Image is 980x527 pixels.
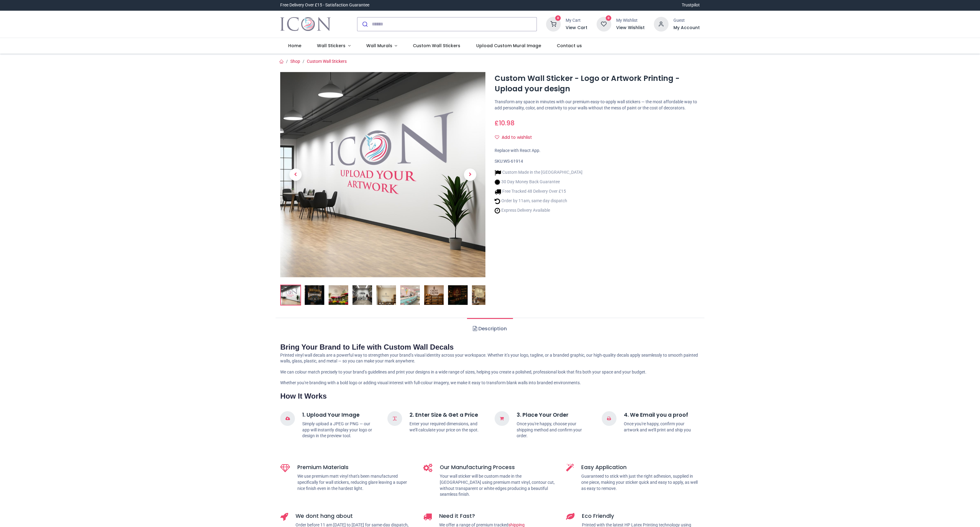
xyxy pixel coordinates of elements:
[352,285,372,305] img: Custom Wall Sticker - Logo or Artwork Printing - Upload your design
[288,43,301,49] span: Home
[400,285,420,305] img: Custom Wall Sticker - Logo or Artwork Printing - Upload your design
[495,119,514,127] span: £
[495,198,582,204] li: Order by 11am, same day dispatch
[555,15,561,21] sup: 0
[616,17,645,24] div: My Wishlist
[616,25,645,31] a: View Wishlist
[424,285,444,305] img: Custom Wall Sticker - Logo or Artwork Printing - Upload your design
[517,411,568,419] strong: 3. Place Your Order
[289,169,302,181] span: Previous
[280,16,331,33] a: Logo of Icon Wall Stickers
[606,15,612,21] sup: 0
[682,2,700,8] a: Trustpilot
[495,132,537,143] button: Add to wishlistAdd to wishlist
[673,25,700,31] a: My Account
[624,411,688,419] strong: 4. We Email you a proof
[280,352,700,364] p: Printed vinyl wall decals are a powerful way to strengthen your brand’s visual identity across yo...
[366,43,392,49] span: Wall Murals
[566,17,587,24] div: My Cart
[329,285,348,305] img: Custom Wall Sticker - Logo or Artwork Printing - Upload your design
[495,169,582,176] li: Custom Made in the [GEOGRAPHIC_DATA]
[280,343,454,351] strong: Bring Your Brand to Life with Custom Wall Decals
[307,59,347,64] a: Custom Wall Stickers
[280,2,369,8] div: Free Delivery Over £15 - Satisfaction Guarantee
[495,99,700,111] p: Transform any space in minutes with our premium easy-to-apply wall stickers — the most affordable...
[495,179,582,185] li: 30 Day Money Back Guarantee
[281,285,300,305] img: Custom Wall Sticker - Logo or Artwork Printing - Upload your design
[358,38,405,54] a: Wall Murals
[280,72,485,277] img: Custom Wall Sticker - Logo or Artwork Printing - Upload your design
[280,369,700,375] p: We can colour match precisely to your brand’s guidelines and print your designs in a wide range o...
[448,285,468,305] img: Custom Wall Sticker - Logo or Artwork Printing - Upload your design
[582,512,700,520] h5: Eco Friendly
[581,473,700,491] p: Guaranteed to stick with just the right adhesion, supplied in one piece, making your sticker quic...
[305,285,324,305] img: Custom Wall Sticker - Logo or Artwork Printing - Upload your design
[673,17,700,24] div: Guest
[472,285,492,305] img: Custom Wall Sticker - Logo or Artwork Printing - Upload your design
[557,43,582,49] span: Contact us
[309,38,358,54] a: Wall Stickers
[440,473,557,497] p: Your wall sticker will be custom made in the [GEOGRAPHIC_DATA] using premium matt vinyl, contour ...
[409,421,485,433] p: Enter your required dimensions, and we’ll calculate your price on the spot.
[296,512,414,520] h5: We dont hang about
[517,421,593,439] p: Once you're happy, choose your shipping method and confirm your order.
[597,21,611,26] a: 0
[495,135,499,139] i: Add to wishlist
[439,512,557,520] h5: Need it Fast?
[581,464,700,471] h5: Easy Application
[297,473,414,491] p: We use premium matt vinyl that's been manufactured specifically for wall stickers, reducing glare...
[566,25,587,31] a: View Cart
[280,103,311,246] a: Previous
[302,421,378,439] p: Simply upload a JPEG or PNG — our app will instantly display your logo or design in the preview t...
[455,103,485,246] a: Next
[624,421,700,433] p: Once you're happy, confirm your artwork and we’ll print and ship you
[495,188,582,195] li: Free Tracked 48 Delivery Over £15
[495,148,700,154] div: Replace with React App.
[440,464,557,471] h5: Our Manufacturing Process
[546,21,561,26] a: 0
[476,43,541,49] span: Upload Custom Mural Image
[280,380,700,386] p: Whether you're branding with a bold logo or adding visual interest with full-colour imagery, we m...
[409,411,478,419] strong: 2. Enter Size & Get a Price
[297,464,414,471] h5: Premium Materials
[495,158,700,165] div: SKU:
[357,17,372,31] button: Submit
[302,411,360,419] strong: 1. Upload Your Image
[464,169,476,181] span: Next
[495,73,700,94] h1: Custom Wall Sticker - Logo or Artwork Printing - Upload your design
[280,16,331,33] img: Icon Wall Stickers
[290,59,300,64] a: Shop
[495,207,582,214] li: Express Delivery Available
[317,43,345,49] span: Wall Stickers
[503,159,523,164] span: WS-61914
[376,285,396,305] img: Custom Wall Sticker - Logo or Artwork Printing - Upload your design
[280,392,327,400] strong: How It Works
[499,119,514,127] span: 10.98
[413,43,460,49] span: Custom Wall Stickers
[467,318,513,339] a: Description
